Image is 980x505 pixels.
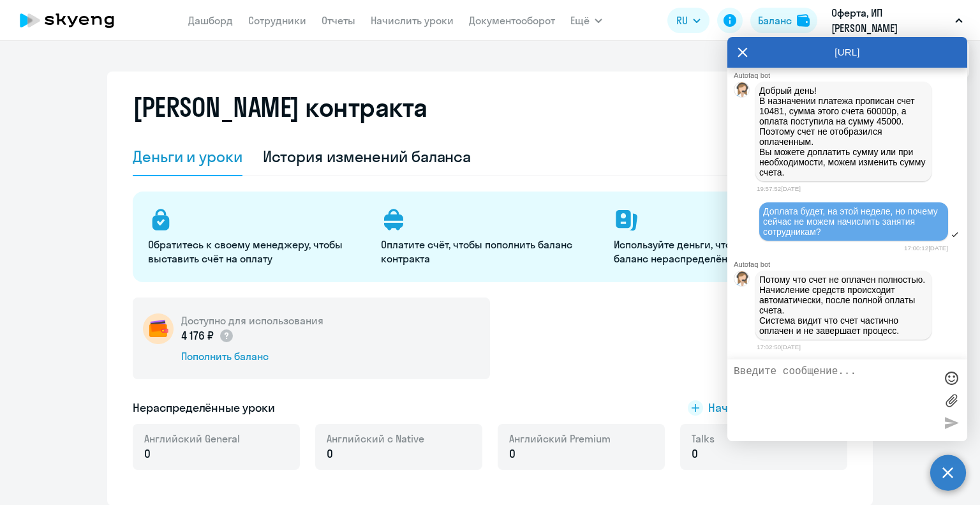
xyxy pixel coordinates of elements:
[831,5,950,36] p: Оферта, ИП [PERSON_NAME]
[750,8,817,33] button: Балансbalance
[263,146,471,167] div: История изменений баланса
[942,391,961,410] label: Лимит 10 файлов
[469,14,555,27] a: Документооборот
[667,8,709,33] button: RU
[734,72,967,79] div: Autofaq bot
[133,400,275,416] h5: Нераспределённые уроки
[757,343,801,350] time: 17:02:50[DATE]
[734,82,750,101] img: bot avatar
[758,13,792,28] div: Баланс
[188,14,233,27] a: Дашборд
[327,432,424,446] span: Английский с Native
[143,313,174,344] img: wallet-circle.png
[825,5,969,36] button: Оферта, ИП [PERSON_NAME]
[734,260,967,268] div: Autofaq bot
[248,14,306,27] a: Сотрудники
[692,432,715,446] span: Talks
[133,146,242,167] div: Деньги и уроки
[759,86,928,177] p: Добрый день! В назначении платежа прописан счет 10481, сумма этого счета 60000р, а оплата поступи...
[676,13,688,28] span: RU
[181,349,323,363] div: Пополнить баланс
[797,14,810,27] img: balance
[381,237,598,266] p: Оплатите счёт, чтобы пополнить баланс контракта
[904,245,948,252] time: 17:00:12[DATE]
[148,237,366,266] p: Обратитесь к своему менеджеру, чтобы выставить счёт на оплату
[759,275,928,336] p: Потому что счет не оплачен полностью. Начисление средств происходит автоматически, после полной о...
[509,432,611,446] span: Английский Premium
[371,14,454,27] a: Начислить уроки
[570,13,590,28] span: Ещё
[570,8,602,33] button: Ещё
[144,432,240,446] span: Английский General
[509,446,516,462] span: 0
[734,271,750,290] img: bot avatar
[181,328,234,344] p: 4 176 ₽
[757,185,801,192] time: 19:57:52[DATE]
[708,400,847,416] span: Начислить/списать уроки
[763,206,940,237] span: Доплата будет, на этой неделе, но почему сейчас не можем начислить занятия сотрудникам?
[692,446,698,462] span: 0
[181,313,323,328] h5: Доступно для использования
[614,237,831,266] p: Используйте деньги, чтобы начислять на баланс нераспределённые уроки
[133,92,427,123] h2: [PERSON_NAME] контракта
[327,446,333,462] span: 0
[144,446,151,462] span: 0
[322,14,355,27] a: Отчеты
